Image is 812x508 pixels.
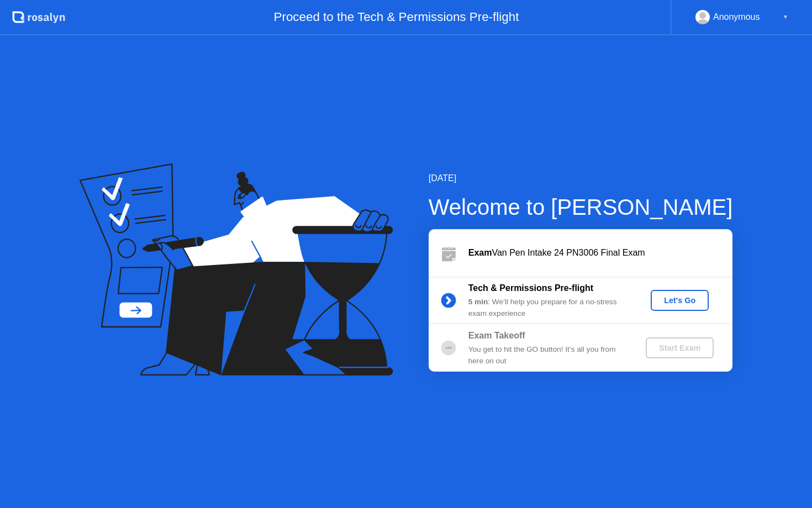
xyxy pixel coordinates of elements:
[429,172,733,185] div: [DATE]
[713,10,760,24] div: Anonymous
[468,246,732,260] div: Van Pen Intake 24 PN3006 Final Exam
[468,297,628,319] div: : We’ll help you prepare for a no-stress exam experience
[646,337,714,358] button: Start Exam
[468,344,628,367] div: You get to hit the GO button! It’s all you from here on out
[655,296,704,305] div: Let's Go
[651,290,709,311] button: Let's Go
[429,190,733,224] div: Welcome to [PERSON_NAME]
[468,248,492,257] b: Exam
[468,283,593,293] b: Tech & Permissions Pre-flight
[783,10,788,24] div: ▼
[650,343,709,352] div: Start Exam
[468,331,525,340] b: Exam Takeoff
[468,298,488,306] b: 5 min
